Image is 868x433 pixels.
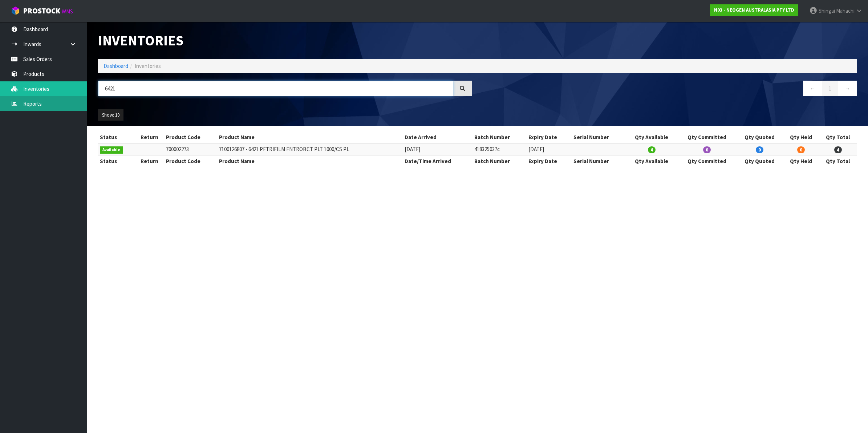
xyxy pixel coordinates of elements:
[483,81,857,98] nav: Page navigation
[217,143,403,155] td: 7100126807 - 6421 PETRIFILM ENTROBCT PLT 1000/CS PL
[626,155,677,167] th: Qty Available
[527,131,571,143] th: Expiry Date
[527,155,571,167] th: Expiry Date
[23,6,60,16] span: ProStock
[677,131,736,143] th: Qty Committed
[98,33,472,48] h1: Inventories
[836,7,855,14] span: Mahachi
[797,146,805,153] span: 0
[736,131,783,143] th: Qty Quoted
[648,146,656,153] span: 4
[838,81,857,96] a: →
[403,143,472,155] td: [DATE]
[803,81,822,96] a: ←
[783,155,819,167] th: Qty Held
[822,81,838,96] a: 1
[98,131,135,143] th: Status
[472,131,527,143] th: Batch Number
[217,131,403,143] th: Product Name
[98,155,135,167] th: Status
[164,143,217,155] td: 700002273
[104,62,128,69] a: Dashboard
[736,155,783,167] th: Qty Quoted
[572,131,626,143] th: Serial Number
[703,146,711,153] span: 0
[756,146,763,153] span: 0
[164,131,217,143] th: Product Code
[834,146,842,153] span: 4
[626,131,677,143] th: Qty Available
[572,155,626,167] th: Serial Number
[100,146,123,154] span: Available
[819,7,835,14] span: Shingai
[135,131,165,143] th: Return
[62,8,73,15] small: WMS
[11,6,20,15] img: cube-alt.png
[472,143,527,155] td: 418325037c
[403,155,472,167] th: Date/Time Arrived
[98,81,453,96] input: Search inventories
[135,155,165,167] th: Return
[819,155,857,167] th: Qty Total
[403,131,472,143] th: Date Arrived
[164,155,217,167] th: Product Code
[217,155,403,167] th: Product Name
[135,62,161,69] span: Inventories
[714,7,794,13] strong: N03 - NEOGEN AUSTRALASIA PTY LTD
[677,155,736,167] th: Qty Committed
[819,131,857,143] th: Qty Total
[528,146,544,153] span: [DATE]
[783,131,819,143] th: Qty Held
[98,109,123,121] button: Show: 10
[472,155,527,167] th: Batch Number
